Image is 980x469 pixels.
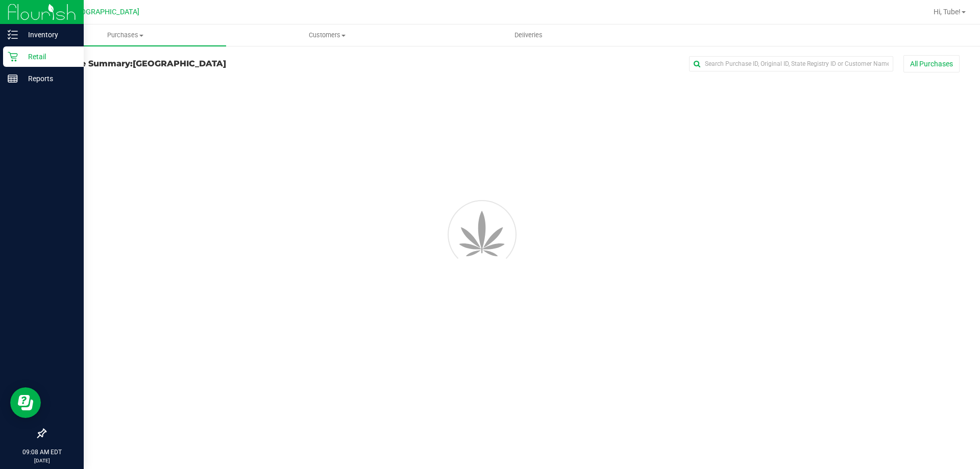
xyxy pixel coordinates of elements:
[133,59,226,68] span: [GEOGRAPHIC_DATA]
[18,51,79,63] p: Retail
[501,31,556,40] span: Deliveries
[8,30,18,40] inline-svg: Inventory
[24,31,226,40] span: Purchases
[227,31,427,40] span: Customers
[45,59,350,68] h3: Purchase Summary:
[934,8,961,16] span: Hi, Tube!
[8,52,18,62] inline-svg: Retail
[10,387,41,418] iframe: Resource center
[226,24,428,46] a: Customers
[18,72,79,85] p: Reports
[428,24,629,46] a: Deliveries
[18,29,79,41] p: Inventory
[5,457,79,464] p: [DATE]
[5,448,79,457] p: 09:08 AM EDT
[8,73,18,84] inline-svg: Reports
[69,8,139,16] span: [GEOGRAPHIC_DATA]
[689,56,893,71] input: Search Purchase ID, Original ID, State Registry ID or Customer Name...
[903,55,960,72] button: All Purchases
[24,24,226,46] a: Purchases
